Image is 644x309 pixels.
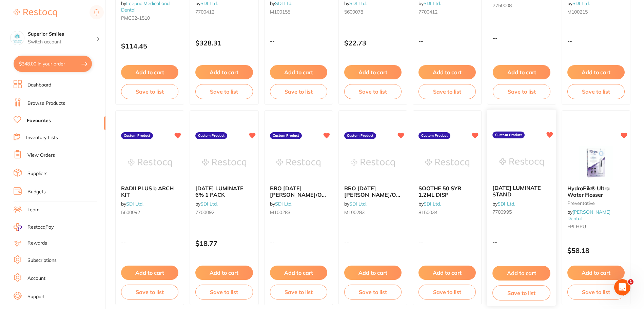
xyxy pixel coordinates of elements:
p: Switch account [28,39,96,45]
a: SDI Ltd. [424,0,441,6]
label: Custom Product [344,132,376,139]
span: 7700995 [493,209,512,215]
span: by [418,0,441,6]
a: SDI Ltd. [424,201,441,207]
button: Save to list [493,285,551,301]
button: Save to list [121,285,178,300]
button: Add to cart [493,65,550,79]
b: RADII PLUS b ARCH KIT [121,185,178,198]
button: Save to list [270,285,327,300]
a: SDI Ltd. [498,201,515,207]
button: Save to list [195,285,253,300]
span: BRO [DATE][PERSON_NAME]/OUT '17 ENG [344,185,404,204]
a: SDI Ltd. [200,201,218,207]
span: by [195,201,218,207]
span: [DATE] LUMINATE 6% 1 PACK [195,185,243,198]
button: Save to list [567,285,625,300]
span: M100283 [270,209,290,215]
span: by [344,0,367,6]
a: Browse Products [27,100,65,107]
span: 7700092 [195,209,214,215]
label: Custom Product [418,132,450,139]
span: PMC02-1510 [121,15,150,21]
div: -- [562,38,630,44]
button: Save to list [418,84,476,99]
div: -- [413,238,481,245]
span: RADII PLUS b ARCH KIT [121,185,174,198]
span: 5600092 [121,209,140,215]
h4: Superior Smiles [28,31,96,38]
img: POLA LUMINATE 6% 1 PACK [202,146,246,180]
span: BRO [DATE][PERSON_NAME]/OUT '17 ENG [270,185,329,204]
a: Account [27,275,45,282]
b: BRO POLA PAT H/OUT '17 ENG [270,185,327,198]
img: RestocqPay [14,223,22,231]
button: Add to cart [121,65,178,79]
a: View Orders [27,152,55,159]
img: Superior Smiles [11,31,24,45]
b: POLA LUMINATE STAND [493,185,551,198]
button: Add to cart [418,65,476,79]
div: -- [487,35,555,41]
a: Budgets [27,189,46,195]
span: by [344,201,367,207]
a: Rewards [27,240,47,247]
a: Favourites [27,117,51,124]
button: Save to list [121,84,178,99]
span: by [567,209,610,221]
img: RADII PLUS b ARCH KIT [128,146,172,180]
a: SDI Ltd. [275,201,292,207]
span: by [418,201,441,207]
span: HydroPik® Ultra Water Flosser [567,185,610,198]
span: 5600078 [344,9,363,15]
a: SDI Ltd. [126,201,143,207]
a: SDI Ltd. [572,0,590,6]
button: Save to list [344,84,402,99]
a: Suppliers [27,170,47,177]
div: -- [339,238,407,245]
button: Add to cart [344,266,402,280]
a: Dashboard [27,82,51,89]
label: Custom Product [270,132,302,139]
span: RestocqPay [27,224,54,231]
a: Restocq Logo [14,5,57,21]
div: -- [265,238,333,245]
button: $348.00 in your order [14,56,92,72]
span: 8150034 [418,209,437,215]
span: by [270,0,292,6]
img: HydroPik® Ultra Water Flosser [574,146,618,180]
p: $114.45 [121,42,178,50]
img: POLA LUMINATE STAND [499,146,544,180]
p: $18.77 [195,239,253,247]
a: SDI Ltd. [349,0,367,6]
span: 7700412 [418,9,437,15]
span: by [493,201,515,207]
b: HydroPik® Ultra Water Flosser [567,185,625,198]
button: Save to list [270,84,327,99]
button: Add to cart [195,65,253,79]
a: RestocqPay [14,223,54,231]
button: Add to cart [418,266,476,280]
span: SOOTHE 50 SYR 1.2ML DISP [418,185,461,198]
b: SOOTHE 50 SYR 1.2ML DISP [418,185,476,198]
div: -- [487,239,556,245]
button: Save to list [567,84,625,99]
label: Custom Product [195,132,227,139]
button: Add to cart [270,65,327,79]
button: Save to list [418,285,476,300]
p: $58.18 [567,247,625,254]
label: Custom Product [493,132,525,138]
p: $328.31 [195,39,253,47]
small: preventative [567,200,625,206]
span: by [195,0,218,6]
label: Custom Product [121,132,153,139]
span: by [270,201,292,207]
a: SDI Ltd. [200,0,218,6]
p: $22.73 [344,39,402,47]
div: -- [116,238,184,245]
span: 7750008 [493,2,512,8]
button: Add to cart [121,266,178,280]
span: by [121,0,170,13]
a: Team [27,207,39,213]
img: Restocq Logo [14,9,57,17]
